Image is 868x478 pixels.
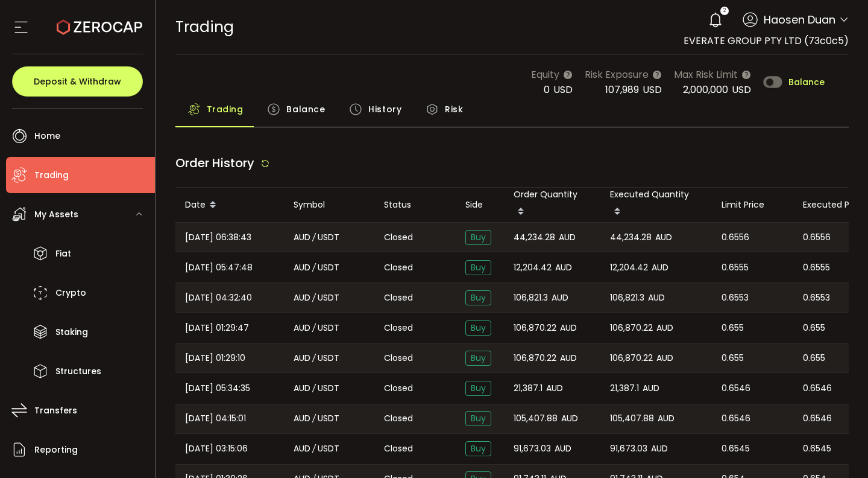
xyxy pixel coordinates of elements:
span: [DATE] 03:15:06 [185,442,248,456]
span: USDT [318,261,339,275]
span: Closed [384,322,413,334]
span: 0.655 [722,321,744,335]
span: Trading [207,97,244,121]
span: History [368,97,401,121]
span: 106,821.3 [514,291,548,305]
em: / [312,291,316,305]
span: 91,673.03 [514,442,551,456]
span: Buy [465,260,491,275]
span: AUD [294,351,310,365]
span: 44,234.28 [514,231,555,244]
span: Transfers [34,402,77,419]
span: Trading [175,16,234,37]
span: Closed [384,442,413,455]
span: Reporting [34,441,78,459]
span: Buy [465,230,491,245]
span: 0.6546 [722,412,750,425]
span: [DATE] 01:29:10 [185,351,245,365]
span: AUD [648,291,665,305]
span: USD [553,83,573,97]
span: AUD [294,442,310,456]
span: 0.6546 [722,381,750,395]
div: Symbol [284,198,374,212]
span: Equity [531,67,559,82]
span: 91,673.03 [610,442,647,456]
span: USDT [318,291,339,305]
span: AUD [655,231,672,244]
span: USDT [318,442,339,456]
span: Fiat [55,245,71,263]
span: 21,387.1 [514,381,542,395]
span: Buy [465,441,491,456]
span: Closed [384,261,413,274]
span: Structures [55,363,101,380]
iframe: Chat Widget [725,348,868,478]
span: Closed [384,352,413,365]
span: AUD [294,231,310,244]
em: / [312,351,316,365]
span: 106,870.22 [610,351,653,365]
span: AUD [559,231,576,244]
div: Order Quantity [504,188,600,222]
span: Balance [788,78,825,86]
span: Closed [384,231,413,244]
span: Max Risk Limit [674,67,738,82]
div: Executed Quantity [600,188,712,222]
span: AUD [546,381,563,395]
span: Buy [465,381,491,396]
div: Side [456,198,504,212]
span: My Assets [34,206,78,223]
span: USDT [318,351,339,365]
span: Risk Exposure [585,67,649,82]
span: USDT [318,231,339,244]
span: Haosen Duan [764,11,835,28]
span: 2 [723,7,726,15]
span: USD [643,83,662,97]
span: Buy [465,411,491,426]
span: 0.6553 [722,291,749,305]
span: AUD [294,261,310,275]
span: 105,407.88 [610,412,654,425]
span: Trading [34,167,69,184]
em: / [312,231,316,244]
span: Buy [465,290,491,305]
span: 44,234.28 [610,231,652,244]
span: [DATE] 01:29:47 [185,321,249,335]
span: AUD [560,351,577,365]
span: 0.655 [722,351,744,365]
span: 107,989 [605,83,639,97]
span: AUD [656,351,673,365]
span: AUD [560,321,577,335]
span: 106,870.22 [514,351,556,365]
div: Date [175,195,284,215]
em: / [312,321,316,335]
span: AUD [658,412,675,425]
span: AUD [652,261,668,275]
span: USD [732,83,751,97]
span: USDT [318,412,339,425]
span: 106,821.3 [610,291,644,305]
span: 0.6555 [722,261,749,275]
span: AUD [555,261,572,275]
span: 12,204.42 [514,261,552,275]
span: USDT [318,321,339,335]
span: Buy [465,320,491,336]
span: [DATE] 04:15:01 [185,412,246,425]
div: Limit Price [712,198,793,212]
span: 0.6545 [722,442,750,456]
span: 0.6555 [803,261,830,275]
span: 21,387.1 [610,381,639,395]
span: [DATE] 05:34:35 [185,381,250,395]
span: Order History [175,155,254,171]
span: 12,204.42 [610,261,648,275]
div: Status [374,198,456,212]
span: AUD [561,412,578,425]
span: EVERATE GROUP PTY LTD (73c0c5) [684,34,849,48]
em: / [312,442,316,456]
span: 0.655 [803,321,825,335]
span: Risk [445,97,463,121]
span: AUD [294,291,310,305]
span: 106,870.22 [514,321,556,335]
span: Closed [384,292,413,304]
